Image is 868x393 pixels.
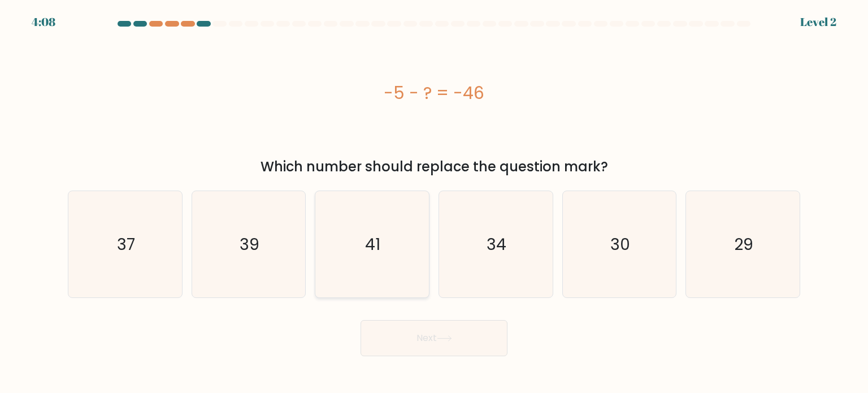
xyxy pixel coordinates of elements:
[117,232,135,255] text: 37
[734,232,753,255] text: 29
[800,14,836,31] div: Level 2
[366,232,381,255] text: 41
[487,232,507,255] text: 34
[75,157,793,177] div: Which number should replace the question mark?
[32,14,55,31] div: 4:08
[68,80,800,106] div: -5 - ? = -46
[361,320,507,356] button: Next
[240,232,259,255] text: 39
[610,232,630,255] text: 30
